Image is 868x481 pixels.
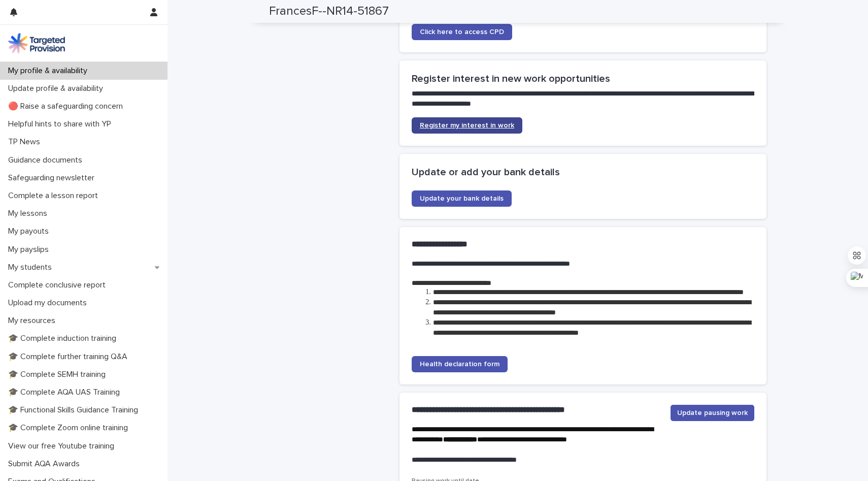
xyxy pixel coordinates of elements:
[4,84,111,93] p: Update profile & availability
[412,73,754,85] h2: Register interest in new work opportunities
[677,408,748,418] span: Update pausing work
[4,405,146,415] p: 🎓 Functional Skills Guidance Training
[4,459,88,469] p: Submit AQA Awards
[4,298,95,308] p: Upload my documents
[4,370,114,379] p: 🎓 Complete SEMH training
[4,227,57,236] p: My payouts
[4,334,124,343] p: 🎓 Complete induction training
[412,117,522,134] a: Register my interest in work
[4,191,106,201] p: Complete a lesson report
[4,66,95,76] p: My profile & availability
[420,122,514,129] span: Register my interest in work
[4,137,48,147] p: TP News
[4,209,55,218] p: My lessons
[4,102,131,111] p: 🔴 Raise a safeguarding concern
[420,28,504,36] span: Click here to access CPD
[4,173,103,183] p: Safeguarding newsletter
[4,352,136,362] p: 🎓 Complete further training Q&A
[412,24,512,40] a: Click here to access CPD
[4,388,128,397] p: 🎓 Complete AQA UAS Training
[4,263,60,272] p: My students
[269,4,389,19] h2: FrancesF--NR14-51867
[420,361,499,368] span: Health declaration form
[671,405,754,421] button: Update pausing work
[8,33,65,53] img: M5nRWzHhSzIhMunXDL62
[4,316,63,326] p: My resources
[4,280,114,290] p: Complete conclusive report
[420,195,504,202] span: Update your bank details
[4,119,119,129] p: Helpful hints to share with YP
[4,245,57,254] p: My payslips
[412,356,508,372] a: Health declaration form
[4,155,90,165] p: Guidance documents
[4,423,136,433] p: 🎓 Complete Zoom online training
[412,190,512,207] a: Update your bank details
[412,166,754,178] h2: Update or add your bank details
[4,441,122,451] p: View our free Youtube training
